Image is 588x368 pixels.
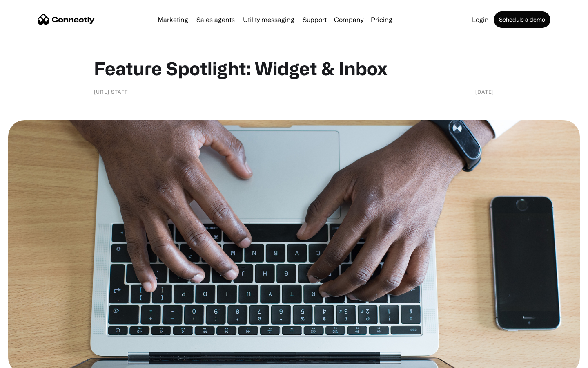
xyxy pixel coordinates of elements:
a: Login [469,16,492,23]
ul: Language list [16,354,49,365]
div: [URL] staff [94,88,128,96]
div: Company [334,14,363,25]
a: Pricing [367,16,396,23]
h1: Feature Spotlight: Widget & Inbox [94,57,494,79]
aside: Language selected: English [8,354,49,365]
a: Support [299,16,330,23]
div: [DATE] [475,88,494,96]
a: Marketing [154,16,192,23]
a: Sales agents [193,16,238,23]
a: Schedule a demo [494,11,550,28]
a: Utility messaging [240,16,298,23]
